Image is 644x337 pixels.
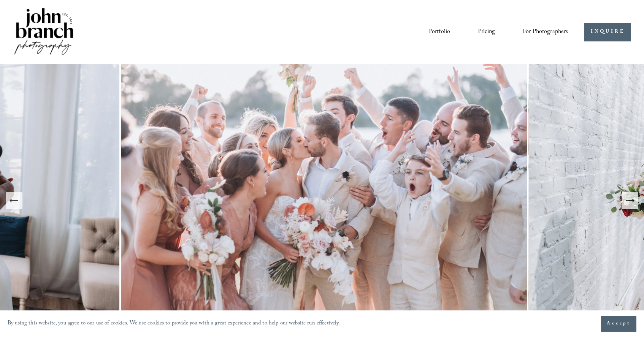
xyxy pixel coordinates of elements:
button: Previous Slide [6,192,22,209]
img: A wedding party celebrating outdoors, featuring a bride and groom kissing amidst cheering bridesm... [119,64,529,337]
p: By using this website, you agree to our use of cookies. We use cookies to provide you with a grea... [8,318,340,329]
a: Pricing [478,25,495,38]
a: folder dropdown [523,25,568,38]
img: John Branch IV Photography [13,6,75,58]
a: Portfolio [429,25,450,38]
a: INQUIRE [584,23,631,41]
span: For Photographers [523,26,568,38]
button: Next Slide [622,192,638,209]
span: Accept [607,320,631,328]
button: Accept [601,316,636,332]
